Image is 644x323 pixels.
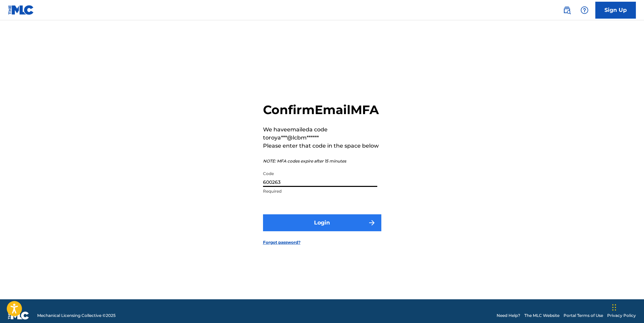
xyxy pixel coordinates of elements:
[524,313,559,319] a: The MLC Website
[497,313,520,319] a: Need Help?
[564,313,603,319] a: Portal Terms of Use
[612,297,616,318] div: Drag
[263,142,381,150] p: Please enter that code in the space below
[607,313,636,319] a: Privacy Policy
[263,239,301,245] a: Forgot password?
[8,311,29,320] img: logo
[595,2,636,19] a: Sign Up
[8,5,34,15] img: MLC Logo
[263,188,377,194] p: Required
[560,3,574,17] a: Public Search
[37,313,116,319] span: Mechanical Licensing Collective © 2025
[263,214,381,231] button: Login
[263,102,381,117] h2: Confirm Email MFA
[563,6,571,14] img: search
[610,290,644,323] iframe: Chat Widget
[578,3,591,17] div: Help
[580,6,589,14] img: help
[368,219,376,227] img: f7272a7cc735f4ea7f67.svg
[263,158,381,164] p: NOTE: MFA codes expire after 15 minutes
